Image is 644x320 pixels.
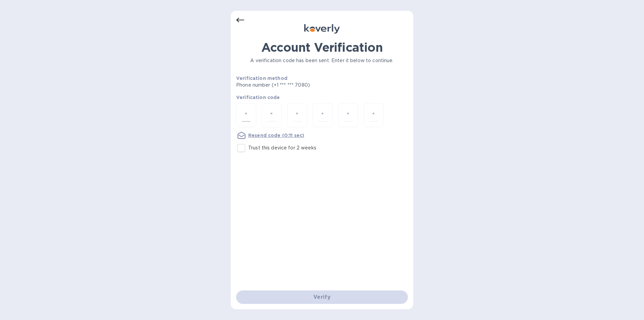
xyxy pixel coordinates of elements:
h1: Account Verification [236,40,408,54]
p: Verification code [236,94,408,101]
u: Resend code (0:11 sec) [248,133,304,138]
b: Verification method [236,76,287,81]
p: Trust this device for 2 weeks [248,144,316,151]
p: Phone number (+1 *** *** 7080) [236,82,361,89]
p: A verification code has been sent. Enter it below to continue. [236,57,408,64]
